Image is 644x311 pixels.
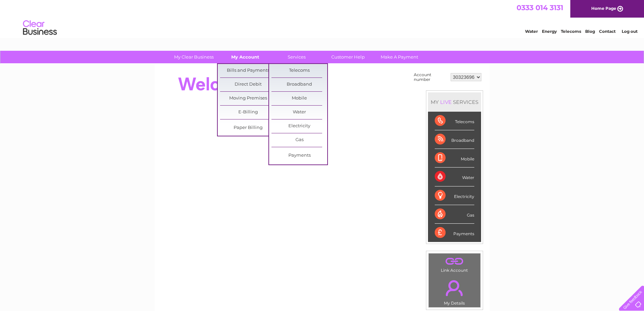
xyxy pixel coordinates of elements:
a: . [430,276,479,300]
a: My Account [217,51,273,63]
a: Direct Debit [220,78,276,91]
a: Energy [542,29,557,34]
a: My Clear Business [166,51,222,63]
a: Payments [271,149,327,162]
div: Telecoms [435,112,474,130]
div: Clear Business is a trading name of Verastar Limited (registered in [GEOGRAPHIC_DATA] No. 3667643... [163,4,482,33]
a: Log out [622,29,638,34]
a: Telecoms [561,29,581,34]
a: Gas [271,133,327,147]
a: Make A Payment [372,51,427,63]
td: My Details [428,274,481,308]
a: 0333 014 3131 [517,3,563,12]
a: Paper Billing [220,121,276,135]
img: logo.png [23,18,57,38]
a: Contact [599,29,616,34]
div: Gas [435,205,474,224]
div: Mobile [435,149,474,168]
div: Broadband [435,130,474,149]
a: Mobile [271,92,327,105]
a: Moving Premises [220,92,276,105]
a: Water [271,106,327,119]
a: Customer Help [320,51,376,63]
a: E-Billing [220,106,276,119]
div: LIVE [439,99,453,105]
a: Broadband [271,78,327,91]
td: Link Account [428,253,481,274]
a: Blog [585,29,595,34]
div: Electricity [435,186,474,205]
td: Account number [412,71,449,84]
a: Bills and Payments [220,64,276,77]
div: Payments [435,224,474,242]
a: Electricity [271,119,327,133]
a: Services [269,51,325,63]
a: Telecoms [271,64,327,77]
div: Water [435,168,474,186]
div: MY SERVICES [428,92,481,112]
a: Water [525,29,538,34]
a: . [430,255,479,267]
